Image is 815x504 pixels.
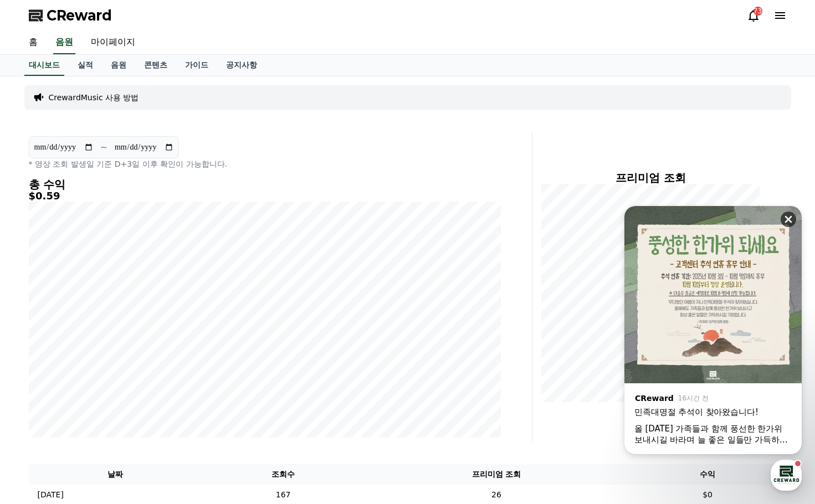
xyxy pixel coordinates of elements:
span: CReward [47,7,112,24]
a: 대화 [73,351,143,379]
h4: 총 수익 [29,178,501,191]
a: 음원 [102,55,135,76]
a: 콘텐츠 [135,55,176,76]
p: ~ [100,141,107,154]
div: 73 [754,7,762,16]
span: 설정 [171,368,184,377]
a: CrewardMusic 사용 방법 [49,92,139,103]
a: 공지사항 [217,55,266,76]
a: 음원 [53,31,75,54]
a: 마이페이지 [82,31,144,54]
th: 프리미엄 조회 [364,464,628,485]
h4: 프리미엄 조회 [541,172,760,184]
p: * 영상 조회 발생일 기준 D+3일 이후 확인이 가능합니다. [29,158,501,169]
th: 수익 [629,464,787,485]
th: 날짜 [29,464,202,485]
span: 홈 [35,368,42,377]
a: 가이드 [176,55,217,76]
a: 대시보드 [24,55,64,76]
p: [DATE] [38,489,64,501]
a: 홈 [3,351,73,379]
a: CReward [29,7,112,24]
a: 73 [747,9,760,22]
a: 설정 [143,351,213,379]
th: 조회수 [202,464,364,485]
span: 대화 [101,368,115,377]
a: 실적 [69,55,102,76]
h5: $0.59 [29,191,501,202]
a: 홈 [20,31,47,54]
